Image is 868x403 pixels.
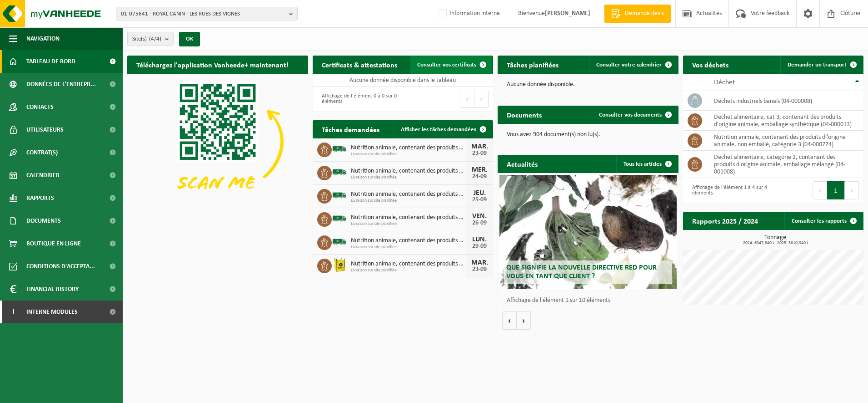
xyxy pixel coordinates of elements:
img: LP-BB-01000-PPR-11 [332,257,347,273]
h3: Tonnage [688,235,864,245]
td: déchet alimentaire, cat 3, contenant des produits d'origine animale, emballage synthétique (04-00... [707,111,864,131]
div: MER. [470,166,489,173]
a: Afficher les tâches demandées [394,120,492,138]
button: Vorige [502,311,517,330]
div: 26-09 [470,220,489,226]
div: 23-09 [470,266,489,273]
a: Demande devis [604,5,671,23]
span: Que signifie la nouvelle directive RED pour vous en tant que client ? [506,264,657,280]
span: Données de l'entrepr... [26,73,96,96]
span: Calendrier [26,164,60,187]
strong: [PERSON_NAME] [545,10,590,17]
span: Livraison sur site planifiée [351,152,466,157]
span: Consulter votre calendrier [596,62,662,68]
span: Nutrition animale, contenant des produits dl'origine animale, non emballé, catég... [351,214,466,221]
span: Demande devis [623,9,666,18]
span: Tableau de bord [26,50,75,73]
span: Navigation [26,27,60,50]
span: Conditions d'accepta... [26,255,95,278]
button: 1 [827,181,845,199]
span: Livraison sur site planifiée [351,175,466,180]
span: 01-075641 - ROYAL CANIN - LES RUES DES VIGNES [121,7,285,21]
div: JEU. [470,189,489,197]
p: Vous avez 904 document(s) non lu(s). [507,132,669,138]
img: Download de VHEPlus App [127,74,308,209]
h2: Certificats & attestations [313,56,406,73]
h2: Documents [498,106,551,123]
a: Consulter votre calendrier [589,56,678,74]
label: Information interne [437,7,500,20]
button: 01-075641 - ROYAL CANIN - LES RUES DES VIGNES [116,7,298,20]
span: Livraison sur site planifiée [351,268,466,273]
td: déchets industriels banals (04-000008) [707,91,864,111]
h2: Vos déchets [683,56,738,73]
span: Consulter vos documents [599,112,662,118]
button: Volgende [517,311,531,330]
p: Affichage de l'élément 1 sur 10 éléments [507,297,674,304]
a: Tous les articles [616,155,678,173]
h2: Rapports 2025 / 2024 [683,212,767,230]
div: MAR. [470,143,489,150]
td: déchet alimentaire, catégorie 2, contenant des produits d'origine animale, emballage mélangé (04-... [707,151,864,178]
span: Nutrition animale, contenant des produits dl'origine animale, non emballé, catég... [351,144,466,152]
count: (4/4) [149,36,161,42]
span: Documents [26,209,61,232]
button: Next [845,181,859,199]
img: BL-SO-LV [332,234,347,250]
h2: Tâches planifiées [498,56,568,73]
span: Livraison sur site planifiée [351,221,466,227]
h2: Téléchargez l'application Vanheede+ maintenant! [127,56,298,73]
div: 23-09 [470,150,489,157]
img: BL-SO-LV [332,211,347,226]
button: Previous [813,181,827,199]
button: Site(s)(4/4) [127,32,174,46]
span: Financial History [26,278,79,301]
span: Demander un transport [788,62,847,68]
div: 24-09 [470,173,489,180]
div: LUN. [470,236,489,243]
span: I [9,301,17,323]
span: Contrat(s) [26,141,58,164]
span: Déchet [714,79,735,86]
span: 2024: 6047,840 t - 2025: 3810,940 t [688,241,864,245]
div: Affichage de l'élément 1 à 4 sur 4 éléments [688,180,769,200]
a: Consulter vos certificats [410,56,492,74]
span: Nutrition animale, contenant des produits dl'origine animale, non emballé, catég... [351,191,466,198]
div: Affichage de l'élément 0 à 0 sur 0 éléments [317,89,399,109]
span: Rapports [26,187,54,209]
h2: Tâches demandées [313,120,389,138]
img: BL-SO-LV [332,141,347,157]
img: BL-SO-LV [332,164,347,180]
span: Boutique en ligne [26,232,81,255]
td: nutrition animale, contenant des produits dl'origine animale, non emballé, catégorie 3 (04-000774) [707,131,864,151]
span: Site(s) [132,32,161,46]
span: Utilisateurs [26,118,64,141]
span: Nutrition animale, contenant des produits dl'origine animale, non emballé, catég... [351,260,466,268]
button: Next [474,90,489,108]
img: BL-SO-LV [332,188,347,203]
span: Interne modules [26,301,78,323]
span: Afficher les tâches demandées [401,127,476,133]
a: Consulter vos documents [592,106,678,124]
span: Livraison sur site planifiée [351,198,466,204]
a: Que signifie la nouvelle directive RED pour vous en tant que client ? [499,175,677,289]
p: Aucune donnée disponible. [507,82,669,88]
a: Consulter les rapports [784,212,863,230]
div: VEN. [470,213,489,220]
td: Aucune donnée disponible dans le tableau [313,74,494,87]
button: OK [179,32,200,46]
button: Previous [460,90,474,108]
span: Nutrition animale, contenant des produits dl'origine animale, non emballé, catég... [351,168,466,175]
a: Demander un transport [780,56,863,74]
span: Nutrition animale, contenant des produits dl'origine animale, non emballé, catég... [351,237,466,245]
div: 29-09 [470,243,489,250]
div: 25-09 [470,197,489,203]
span: Livraison sur site planifiée [351,245,466,250]
span: Consulter vos certificats [417,62,476,68]
span: Contacts [26,96,54,118]
div: MAR. [470,259,489,266]
h2: Actualités [498,155,547,173]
